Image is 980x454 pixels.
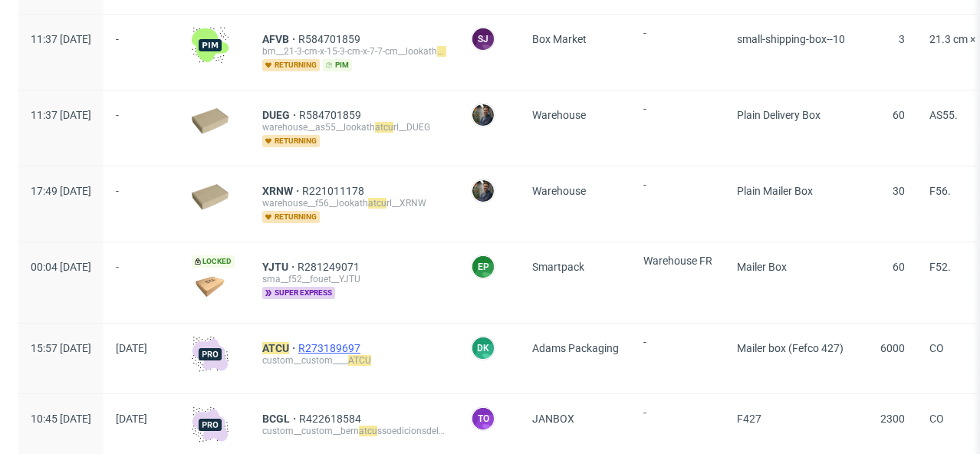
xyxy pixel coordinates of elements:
[116,33,167,71] span: -
[262,33,298,45] a: AFVB
[472,104,494,126] img: Maciej Sobola
[262,211,320,223] span: returning
[262,197,446,209] div: warehouse__f56__lookath rl__XRNW
[893,261,905,273] span: 60
[348,355,371,366] mark: ATCU
[299,109,364,121] a: R584701859
[192,336,229,373] img: pro-icon.017ec5509f39f3e742e3.png
[262,287,335,299] span: super express
[737,261,787,273] span: Mailer Box
[298,33,363,45] a: R584701859
[643,406,712,446] span: -
[929,109,958,121] span: AS55.
[929,413,944,425] span: CO
[737,413,761,425] span: F427
[302,185,367,197] a: R221011178
[262,273,446,285] div: sma__f52__fouet__YJTU
[929,185,951,197] span: F56.
[192,276,229,297] img: data
[262,425,446,437] div: custom__custom__bern ssoedicionsdelpiratacat__BCGL
[192,184,229,210] img: plain-eco.9b3ba858dad33fd82c36.png
[262,342,289,354] mark: ATCU
[472,337,494,359] figcaption: DK
[472,28,494,50] figcaption: SJ
[116,261,167,304] span: -
[262,413,299,425] a: BCGL
[929,342,944,354] span: CO
[643,103,712,147] span: -
[31,413,91,425] span: 10:45 [DATE]
[192,406,229,443] img: pro-icon.017ec5509f39f3e742e3.png
[31,109,91,121] span: 11:37 [DATE]
[31,261,91,273] span: 00:04 [DATE]
[192,27,229,64] img: wHgJFi1I6lmhQAAAABJRU5ErkJggg==
[262,354,446,367] div: custom__custom____
[262,135,320,147] span: returning
[116,413,147,425] span: [DATE]
[262,121,446,133] div: warehouse__as55__lookath rl__DUEG
[116,342,147,354] span: [DATE]
[192,108,229,134] img: plain-eco.9b3ba858dad33fd82c36.png
[532,33,587,45] span: Box Market
[880,413,905,425] span: 2300
[532,109,586,121] span: Warehouse
[899,33,905,45] span: 3
[262,59,320,71] span: returning
[643,255,712,267] span: Warehouse FR
[532,342,619,354] span: Adams Packaging
[368,198,386,209] mark: atcu
[532,261,584,273] span: Smartpack
[262,109,299,121] a: DUEG
[737,342,844,354] span: Mailer box (Fefco 427)
[532,413,574,425] span: JANBOX
[323,59,352,71] span: pim
[262,185,302,197] a: XRNW
[116,109,167,147] span: -
[880,342,905,354] span: 6000
[929,261,951,273] span: F52.
[643,179,712,223] span: -
[31,185,91,197] span: 17:49 [DATE]
[31,342,91,354] span: 15:57 [DATE]
[31,33,91,45] span: 11:37 [DATE]
[298,261,363,273] a: R281249071
[262,342,298,354] a: ATCU
[472,256,494,278] figcaption: EP
[472,408,494,429] figcaption: to
[299,413,364,425] a: R422618584
[643,27,712,71] span: -
[737,109,821,121] span: Plain Delivery Box
[643,336,712,375] span: -
[116,185,167,223] span: -
[298,342,363,354] a: R273189697
[192,255,235,268] span: Locked
[472,180,494,202] img: Maciej Sobola
[262,45,446,58] div: bm__21-3-cm-x-15-3-cm-x-7-7-cm__lookath rl__AFVB
[532,185,586,197] span: Warehouse
[893,109,905,121] span: 60
[375,122,393,133] mark: atcu
[359,426,377,436] mark: atcu
[737,33,845,45] span: small-shipping-box--10
[893,185,905,197] span: 30
[262,261,298,273] a: YJTU
[737,185,813,197] span: Plain Mailer Box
